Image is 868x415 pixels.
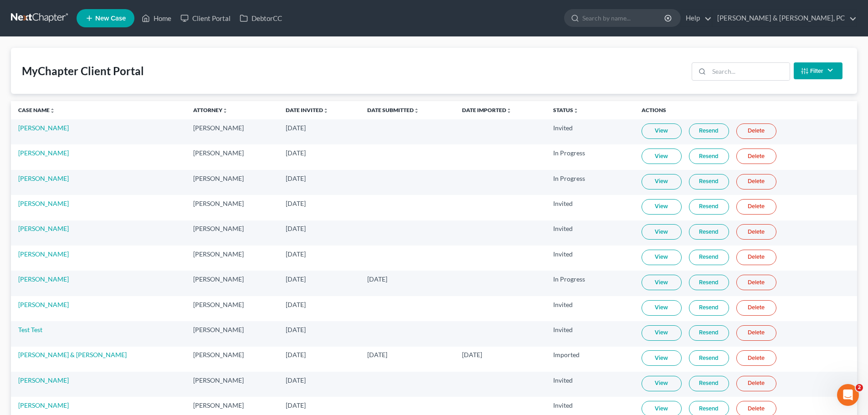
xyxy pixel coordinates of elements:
span: [DATE] [286,301,306,308]
a: Delete [736,350,776,366]
a: Test Test [18,326,42,333]
td: [PERSON_NAME] [186,195,278,220]
td: [PERSON_NAME] [186,321,278,346]
a: [PERSON_NAME] [18,149,69,157]
a: [PERSON_NAME] [18,124,69,132]
td: [PERSON_NAME] [186,144,278,169]
a: View [642,350,682,366]
div: MyChapter Client Portal [22,64,144,78]
a: Delete [736,325,776,341]
td: Invited [546,321,634,346]
a: Resend [689,325,729,341]
a: [PERSON_NAME] & [PERSON_NAME] [18,351,127,359]
a: View [642,149,682,164]
span: [DATE] [286,124,306,132]
iframe: Intercom live chat [837,384,859,406]
td: Invited [546,195,634,220]
td: [PERSON_NAME] [186,372,278,397]
td: Invited [546,119,634,144]
button: Filter [794,62,842,79]
td: [PERSON_NAME] [186,220,278,246]
span: [DATE] [286,225,306,232]
a: [PERSON_NAME] [18,301,69,308]
a: [PERSON_NAME] [18,225,69,232]
a: View [642,376,682,391]
a: Delete [736,376,776,391]
td: [PERSON_NAME] [186,347,278,372]
a: Resend [689,149,729,164]
a: Help [681,10,712,26]
input: Search... [709,63,790,80]
i: unfold_more [222,108,228,113]
a: View [642,224,682,240]
a: View [642,199,682,215]
td: [PERSON_NAME] [186,170,278,195]
a: Resend [689,174,729,190]
a: Delete [736,199,776,215]
a: [PERSON_NAME] [18,275,69,283]
td: [PERSON_NAME] [186,246,278,271]
a: View [642,174,682,190]
td: In Progress [546,271,634,296]
a: [PERSON_NAME] [18,376,69,384]
a: View [642,300,682,316]
span: [DATE] [286,275,306,283]
a: Case Nameunfold_more [18,107,55,113]
a: Date Importedunfold_more [462,107,512,113]
a: DebtorCC [235,10,287,26]
span: [DATE] [286,250,306,258]
span: [DATE] [367,275,387,283]
a: Attorneyunfold_more [193,107,228,113]
input: Search by name... [582,10,666,26]
i: unfold_more [414,108,419,113]
a: Resend [689,123,729,139]
i: unfold_more [506,108,512,113]
span: 2 [856,384,863,391]
td: [PERSON_NAME] [186,119,278,144]
a: View [642,123,682,139]
a: [PERSON_NAME] & [PERSON_NAME], PC [713,10,857,26]
a: View [642,275,682,290]
td: In Progress [546,170,634,195]
a: Resend [689,275,729,290]
span: [DATE] [286,200,306,207]
td: In Progress [546,144,634,169]
span: [DATE] [286,326,306,333]
span: [DATE] [286,401,306,409]
a: Delete [736,174,776,190]
a: Resend [689,250,729,265]
a: Delete [736,224,776,240]
a: Resend [689,300,729,316]
i: unfold_more [50,108,55,113]
a: [PERSON_NAME] [18,250,69,258]
td: Invited [546,372,634,397]
td: [PERSON_NAME] [186,271,278,296]
a: View [642,250,682,265]
span: [DATE] [286,351,306,359]
a: Resend [689,350,729,366]
td: [PERSON_NAME] [186,296,278,321]
a: Delete [736,275,776,290]
a: Date Submittedunfold_more [367,107,419,113]
span: New Case [95,15,126,22]
span: [DATE] [286,174,306,182]
a: Client Portal [176,10,235,26]
a: Resend [689,224,729,240]
span: [DATE] [462,351,482,359]
a: View [642,325,682,341]
a: Delete [736,123,776,139]
td: Invited [546,296,634,321]
th: Actions [634,101,857,119]
i: unfold_more [323,108,329,113]
span: [DATE] [286,376,306,384]
a: [PERSON_NAME] [18,200,69,207]
a: Resend [689,199,729,215]
a: [PERSON_NAME] [18,401,69,409]
a: Delete [736,149,776,164]
a: Home [137,10,176,26]
span: [DATE] [367,351,387,359]
td: Imported [546,347,634,372]
a: Statusunfold_more [553,107,579,113]
a: Resend [689,376,729,391]
a: Date Invitedunfold_more [286,107,329,113]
